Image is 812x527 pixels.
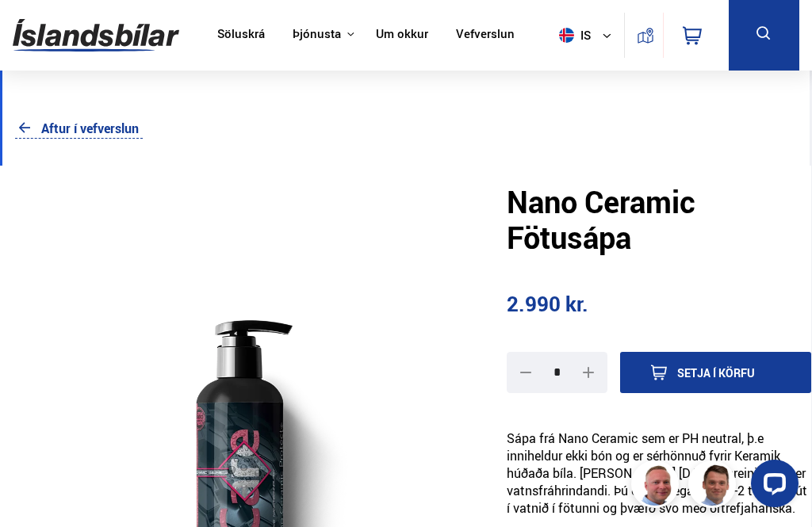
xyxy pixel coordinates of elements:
img: FbJEzSuNWCJXmdc-.webp [691,463,738,510]
h2: Nano Ceramic Fötusápa [507,184,812,255]
img: svg+xml;base64,PHN2ZyB4bWxucz0iaHR0cDovL3d3dy53My5vcmcvMjAwMC9zdmciIHdpZHRoPSI1MTIiIGhlaWdodD0iNT... [559,28,574,43]
a: Söluskrá [217,27,265,44]
a: Um okkur [376,27,428,44]
img: G0Ugv5HjCgRt.svg [13,10,179,61]
button: Þjónusta [293,27,341,42]
span: 2.990 kr. [507,289,588,318]
button: Setja í körfu [620,352,812,393]
span: is [553,28,592,43]
button: is [553,12,624,59]
iframe: LiveChat chat widget [738,453,805,520]
img: siFngHWaQ9KaOqBr.png [634,463,681,510]
a: Aftur í vefverslun [15,118,143,139]
a: Vefverslun [456,27,515,44]
div: Sápa frá Nano Ceramic sem er PH neutral, þ.e inniheldur ekki bón og er sérhönnuð fyrir Keramik hú... [507,430,812,517]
